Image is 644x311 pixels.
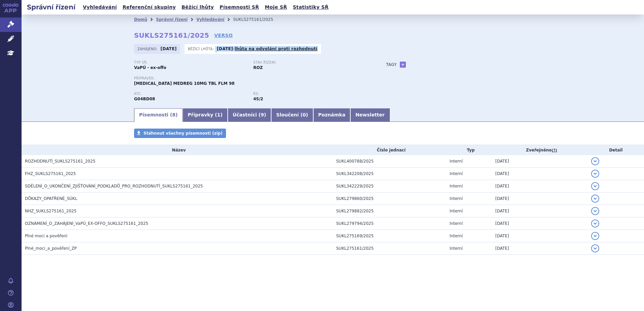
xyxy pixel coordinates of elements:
button: detail [591,195,599,203]
p: ATC: [134,92,247,96]
a: Poznámka [313,108,351,122]
td: [DATE] [492,155,588,168]
td: [DATE] [492,205,588,217]
td: [DATE] [492,217,588,230]
span: Běžící lhůta: [188,46,215,51]
button: detail [591,244,599,252]
a: Domů [134,17,147,22]
td: SUKL400788/2025 [333,155,446,168]
span: Stáhnout všechny písemnosti (zip) [143,131,223,136]
strong: SUKLS275161/2025 [134,31,209,39]
a: + [400,62,406,68]
td: [DATE] [492,193,588,205]
span: Interní [450,196,463,201]
span: Interní [450,246,463,251]
span: Interní [450,209,463,213]
span: SDĚLENÍ_O_UKONČENÍ_ZJIŠŤOVÁNÍ_PODKLADŮ_PRO_ROZHODNUTÍ_SUKLS275161_2025 [25,184,203,188]
span: Interní [450,159,463,164]
span: DŮKAZY_OPATŘENÉ_SÚKL [25,196,77,201]
span: OZNÁMENÍ_O_ZAHÁJENÍ_VaPÚ_EX-OFFO_SUKLS275161_2025 [25,221,148,226]
th: Název [22,145,333,155]
a: Písemnosti SŘ [218,3,261,12]
span: NHZ_SUKLS275161_2025 [25,209,76,213]
a: Správní řízení [156,17,188,22]
strong: [DATE] [161,46,177,51]
a: Moje SŘ [263,3,289,12]
th: Číslo jednací [333,145,446,155]
td: SUKL275161/2025 [333,242,446,255]
td: SUKL279882/2025 [333,205,446,217]
td: SUKL342208/2025 [333,168,446,180]
td: [DATE] [492,180,588,193]
span: Plné moci a pověření [25,234,67,238]
strong: SOLIFENACIN [134,97,155,101]
span: 0 [302,112,306,117]
td: SUKL275169/2025 [333,230,446,242]
a: Vyhledávání [196,17,224,22]
a: Stáhnout všechny písemnosti (zip) [134,129,226,138]
span: 8 [172,112,175,117]
a: VERSO [214,32,233,39]
button: detail [591,207,599,215]
p: - [217,46,318,51]
p: Přípravek: [134,76,373,80]
button: detail [591,219,599,228]
td: SUKL279794/2025 [333,217,446,230]
th: Zveřejněno [492,145,588,155]
td: [DATE] [492,168,588,180]
a: Referenční skupiny [121,3,178,12]
span: Interní [450,234,463,238]
a: lhůta na odvolání proti rozhodnutí [235,46,318,51]
td: SUKL342229/2025 [333,180,446,193]
td: SUKL279860/2025 [333,193,446,205]
span: Interní [450,184,463,188]
strong: VaPÚ - ex-offo [134,65,166,70]
button: detail [591,182,599,190]
td: [DATE] [492,230,588,242]
a: Účastníci (9) [228,108,271,122]
p: RS: [253,92,366,96]
p: Typ SŘ: [134,61,247,65]
abbr: (?) [552,148,557,153]
h3: Tagy [386,61,397,69]
a: Písemnosti (8) [134,108,183,122]
span: [MEDICAL_DATA] MEDREG 10MG TBL FLM 98 [134,81,234,86]
span: Interní [450,171,463,176]
button: detail [591,232,599,240]
a: Statistiky SŘ [291,3,330,12]
span: Plné_moci_a_pověření_ZP [25,246,77,251]
span: Zahájeno: [137,46,159,51]
button: detail [591,170,599,178]
a: Newsletter [350,108,390,122]
strong: [DATE] [217,46,233,51]
a: Běžící lhůty [180,3,216,12]
strong: ROZ [253,65,263,70]
a: Sloučení (0) [271,108,313,122]
button: detail [591,157,599,165]
span: Interní [450,221,463,226]
a: Vyhledávání [81,3,119,12]
span: FHZ_SUKLS275161_2025 [25,171,76,176]
h2: Správní řízení [22,2,81,12]
td: [DATE] [492,242,588,255]
span: 1 [217,112,221,117]
th: Typ [446,145,492,155]
th: Detail [588,145,644,155]
strong: močová spasmolytika, retardované formy, p.o. [253,97,263,101]
span: 9 [261,112,264,117]
a: Přípravky (1) [183,108,227,122]
span: ROZHODNUTÍ_SUKLS275161_2025 [25,159,95,164]
p: Stav řízení: [253,61,366,65]
li: SUKLS275161/2025 [233,14,282,25]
